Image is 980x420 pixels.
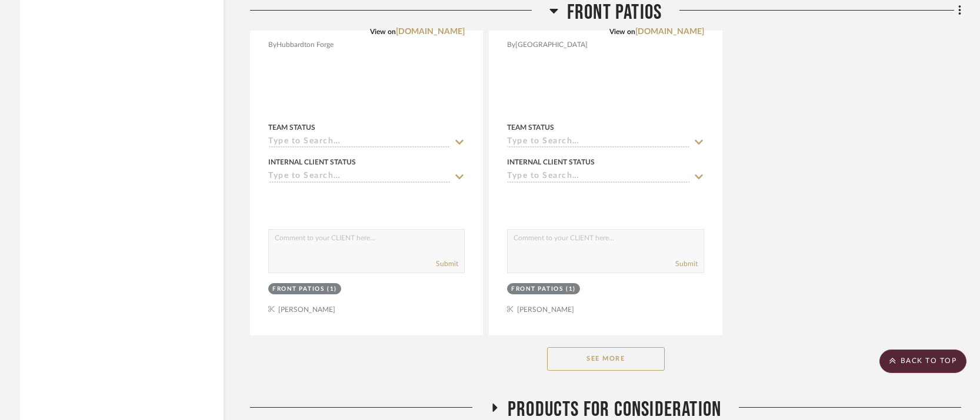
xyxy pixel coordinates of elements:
scroll-to-top-button: BACK TO TOP [879,350,966,373]
a: [DOMAIN_NAME] [396,28,465,36]
span: View on [609,28,635,35]
button: Submit [436,258,458,269]
div: Team Status [268,122,315,133]
span: By [268,39,276,51]
button: See More [547,347,665,371]
a: [DOMAIN_NAME] [635,28,704,36]
div: Internal Client Status [268,157,356,167]
span: By [507,39,515,51]
div: Front Patios [272,285,324,294]
span: Hubbardton Forge [276,39,334,51]
input: Type to Search… [507,172,689,183]
span: View on [370,28,396,35]
div: (1) [327,285,337,294]
span: [GEOGRAPHIC_DATA] [515,39,588,51]
div: Front Patios [511,285,563,294]
div: (1) [566,285,576,294]
input: Type to Search… [268,172,451,183]
div: Team Status [507,122,554,133]
input: Type to Search… [507,137,689,148]
div: Internal Client Status [507,157,595,167]
input: Type to Search… [268,137,451,148]
button: Submit [675,258,698,269]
